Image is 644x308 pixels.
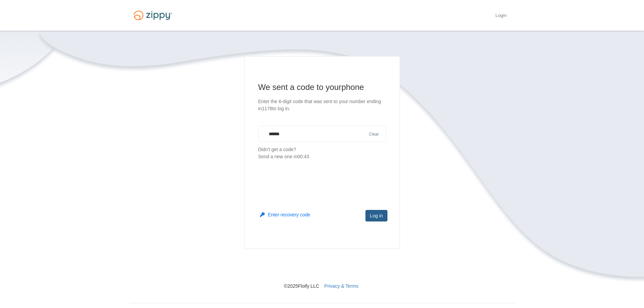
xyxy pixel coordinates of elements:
[260,211,310,218] button: Enter recovery code
[324,283,358,289] a: Privacy & Terms
[129,249,515,289] nav: © 2025 Floify LLC
[258,82,386,93] h1: We sent a code to your phone
[258,146,386,160] p: Didn't get a code?
[365,210,387,221] button: Log in
[258,153,386,160] div: Send a new one in 00:43
[495,13,506,20] a: Login
[258,98,386,112] p: Enter the 6-digit code that was sent to your number ending in 1178 to log in.
[129,7,176,23] img: Logo
[367,131,381,138] button: Clear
